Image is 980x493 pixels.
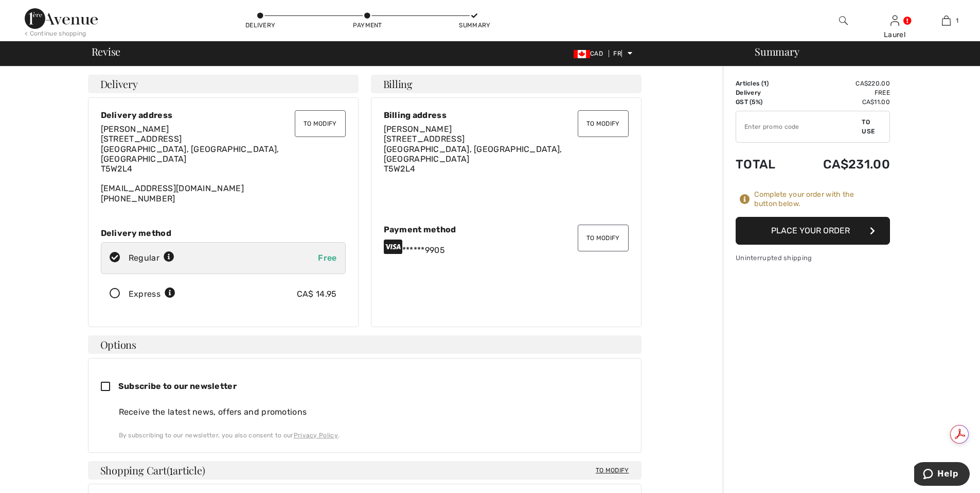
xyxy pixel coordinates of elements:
[736,157,776,172] font: Total
[129,289,161,299] font: Express
[101,110,173,120] font: Delivery address
[129,253,159,263] font: Regular
[956,17,958,24] font: 1
[613,50,621,57] font: FR
[839,14,848,27] img: research
[338,432,340,439] font: .
[578,110,629,137] button: To modify
[101,134,182,144] font: [STREET_ADDRESS]
[890,15,899,25] a: Log in
[763,80,767,87] font: 1
[167,463,170,477] font: (
[875,89,890,96] font: Free
[384,124,452,134] font: [PERSON_NAME]
[101,124,169,134] font: [PERSON_NAME]
[119,407,307,417] font: Receive the latest news, offers and promotions
[101,144,279,164] font: [GEOGRAPHIC_DATA], [GEOGRAPHIC_DATA], [GEOGRAPHIC_DATA]
[862,118,875,135] font: To use
[823,157,890,172] font: CA$231.00
[578,225,629,251] button: To modify
[294,432,338,439] a: Privacy Policy
[118,381,237,391] font: Subscribe to our newsletter
[384,134,465,144] font: [STREET_ADDRESS]
[295,110,346,137] button: To modify
[384,164,416,174] font: T5W2L4
[173,463,205,477] font: article)
[862,98,890,106] font: CA$11.00
[353,22,382,29] font: Payment
[101,194,175,203] font: [PHONE_NUMBER]
[101,228,172,238] font: Delivery method
[101,183,244,193] font: [EMAIL_ADDRESS][DOMAIN_NAME]
[384,110,447,120] font: Billing address
[92,44,121,58] font: Revise
[736,89,761,96] font: Delivery
[384,144,562,164] font: [GEOGRAPHIC_DATA], [GEOGRAPHIC_DATA], [GEOGRAPHIC_DATA]
[596,467,629,474] font: To modify
[942,14,951,27] img: My cart
[25,8,98,29] img: 1st Avenue
[736,217,890,245] button: Place your order
[169,460,173,478] font: 1
[921,14,971,27] a: 1
[245,22,275,29] font: Delivery
[384,225,456,234] font: Payment method
[383,77,413,91] font: Billing
[771,226,850,235] font: Place your order
[914,462,970,488] iframe: Opens a widget where you can find more information
[884,30,905,39] font: Laurel
[101,164,133,174] font: T5W2L4
[100,337,136,351] font: Options
[755,44,799,58] font: Summary
[459,22,490,29] font: Summary
[574,50,590,58] img: Canadian Dollar
[586,120,620,127] font: To modify
[586,234,620,242] font: To modify
[297,289,337,299] font: CA$ 14.95
[119,432,294,439] font: By subscribing to our newsletter, you also consent to our
[100,463,167,477] font: Shopping Cart
[736,254,812,262] font: Uninterrupted shipping
[856,80,890,87] font: CA$220.00
[890,14,899,27] img: My information
[736,111,862,142] input: Promo code
[304,120,337,127] font: To modify
[100,77,138,91] font: Delivery
[767,80,769,87] font: )
[318,253,336,263] font: Free
[736,98,762,106] font: GST (5%)
[590,50,603,57] font: CAD
[736,80,763,87] font: Articles (
[754,190,854,208] font: Complete your order with the button below.
[25,30,86,37] font: < Continue shopping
